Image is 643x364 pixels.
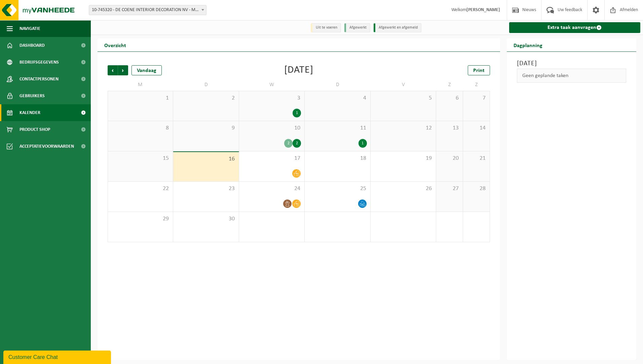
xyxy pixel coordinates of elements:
span: 22 [111,185,169,192]
span: 5 [374,95,432,102]
span: Volgende [118,65,128,75]
span: 15 [111,155,169,162]
div: 1 [293,109,301,117]
span: 6 [440,95,459,102]
span: 8 [111,124,169,132]
div: 2 [293,139,301,148]
span: Vorige [108,65,118,75]
span: 19 [374,155,432,162]
iframe: chat widget [3,349,112,364]
span: Print [473,68,485,73]
td: Z [436,79,463,91]
span: 30 [177,215,235,223]
span: 1 [111,95,169,102]
span: 24 [242,185,301,192]
span: 26 [374,185,432,192]
span: 16 [177,155,235,163]
td: Z [463,79,490,91]
span: 13 [440,124,459,132]
span: Kalender [20,104,40,121]
span: 21 [466,155,486,162]
span: 10-745320 - DE COENE INTERIOR DECORATION NV - MARKE [89,5,206,15]
span: 4 [308,95,367,102]
span: 10-745320 - DE COENE INTERIOR DECORATION NV - MARKE [89,5,206,15]
span: 3 [242,95,301,102]
h2: Overzicht [98,38,133,51]
td: D [305,79,370,91]
div: [DATE] [284,65,313,75]
span: Navigatie [20,20,40,37]
div: Geen geplande taken [517,69,627,83]
span: 12 [374,124,432,132]
div: 2 [284,139,293,148]
span: 7 [466,95,486,102]
span: Acceptatievoorwaarden [20,138,74,155]
strong: [PERSON_NAME] [466,7,500,12]
span: 11 [308,124,367,132]
td: V [371,79,436,91]
div: Vandaag [131,65,162,75]
span: Gebruikers [20,87,45,104]
span: 28 [466,185,486,192]
span: 25 [308,185,367,192]
span: 23 [177,185,235,192]
li: Uit te voeren [311,23,341,32]
h3: [DATE] [517,59,627,69]
td: W [239,79,305,91]
div: 1 [358,139,367,148]
span: 2 [177,95,235,102]
span: Bedrijfsgegevens [20,54,59,71]
span: 9 [177,124,235,132]
span: 27 [440,185,459,192]
span: 10 [242,124,301,132]
span: Dashboard [20,37,45,54]
td: D [173,79,239,91]
span: Product Shop [20,121,50,138]
span: Contactpersonen [20,71,59,87]
span: 20 [440,155,459,162]
span: 18 [308,155,367,162]
li: Afgewerkt en afgemeld [374,23,421,32]
span: 29 [111,215,169,223]
h2: Dagplanning [507,38,549,51]
td: M [108,79,173,91]
span: 14 [466,124,486,132]
li: Afgewerkt [344,23,370,32]
a: Print [468,65,490,75]
a: Extra taak aanvragen [509,22,641,33]
span: 17 [242,155,301,162]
